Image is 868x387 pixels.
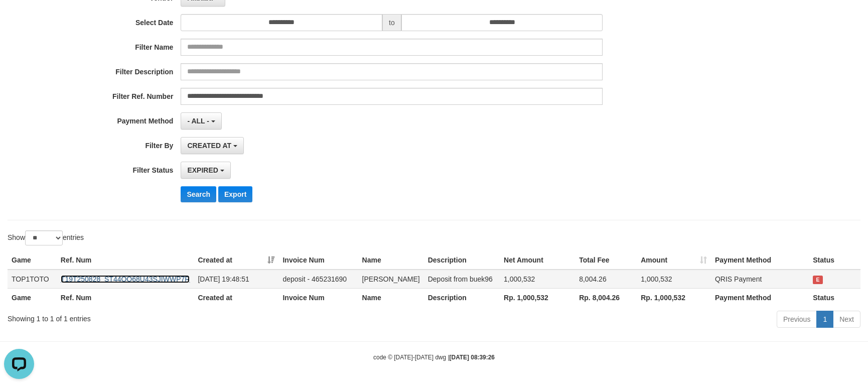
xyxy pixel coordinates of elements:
[181,162,230,179] button: EXPIRED
[278,270,358,289] td: deposit - 465231690
[711,251,809,270] th: Payment Method
[711,270,809,289] td: QRIS Payment
[187,166,218,174] span: EXPIRED
[500,288,575,307] th: Rp. 1,000,532
[358,288,424,307] th: Name
[8,310,354,324] div: Showing 1 to 1 of 1 entries
[358,251,424,270] th: Name
[8,270,57,289] td: TOP1TOTO
[57,288,194,307] th: Ref. Num
[187,142,231,150] span: CREATED AT
[8,288,57,307] th: Game
[373,354,495,361] small: code © [DATE]-[DATE] dwg |
[382,14,401,31] span: to
[575,251,637,270] th: Total Fee
[809,288,860,307] th: Status
[575,288,637,307] th: Rp. 8,004.26
[575,270,637,289] td: 8,004.26
[358,270,424,289] td: [PERSON_NAME]
[57,251,194,270] th: Ref. Num
[4,4,34,34] button: Open LiveChat chat widget
[8,230,84,245] label: Show entries
[777,311,817,328] a: Previous
[194,270,278,289] td: [DATE] 19:48:51
[8,251,57,270] th: Game
[833,311,860,328] a: Next
[500,251,575,270] th: Net Amount
[424,251,500,270] th: Description
[813,276,823,284] span: EXPIRED
[450,354,495,361] strong: [DATE] 08:39:26
[816,311,833,328] a: 1
[181,112,221,130] button: - ALL -
[637,251,711,270] th: Amount: activate to sort column ascending
[711,288,809,307] th: Payment Method
[809,251,860,270] th: Status
[424,270,500,289] td: Deposit from buek96
[25,230,63,245] select: Showentries
[424,288,500,307] th: Description
[194,288,278,307] th: Created at
[500,270,575,289] td: 1,000,532
[637,288,711,307] th: Rp. 1,000,532
[61,275,190,283] a: T19T250828_ST44OQ68U43SJIWWP7R
[218,186,252,202] button: Export
[181,137,244,154] button: CREATED AT
[278,288,358,307] th: Invoice Num
[187,117,209,125] span: - ALL -
[637,270,711,289] td: 1,000,532
[278,251,358,270] th: Invoice Num
[194,251,278,270] th: Created at: activate to sort column ascending
[181,186,216,202] button: Search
